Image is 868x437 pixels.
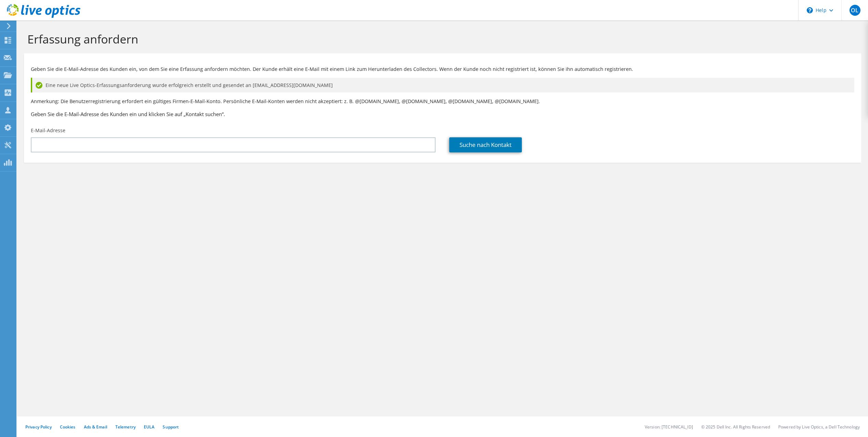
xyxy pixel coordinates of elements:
[144,424,154,430] a: EULA
[163,424,179,430] a: Support
[84,424,107,430] a: Ads & Email
[449,137,522,152] a: Suche nach Kontakt
[31,127,65,134] label: E-Mail-Adresse
[27,32,854,46] h1: Erfassung anfordern
[31,98,854,105] p: Anmerkung: Die Benutzerregistrierung erfordert ein gültiges Firmen-E-Mail-Konto. Persönliche E-Ma...
[778,424,860,430] li: Powered by Live Optics, a Dell Technology
[31,65,854,73] p: Geben Sie die E-Mail-Adresse des Kunden ein, von dem Sie eine Erfassung anfordern möchten. Der Ku...
[25,424,52,430] a: Privacy Policy
[60,424,76,430] a: Cookies
[31,110,854,118] h3: Geben Sie die E-Mail-Adresse des Kunden ein und klicken Sie auf „Kontakt suchen“.
[46,82,333,89] span: Eine neue Live Optics-Erfassungsanforderung wurde erfolgreich erstellt und gesendet an [EMAIL_ADD...
[645,424,693,430] li: Version: [TECHNICAL_ID]
[115,424,136,430] a: Telemetry
[807,7,813,13] svg: \n
[850,5,860,16] span: OL
[701,424,770,430] li: © 2025 Dell Inc. All Rights Reserved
